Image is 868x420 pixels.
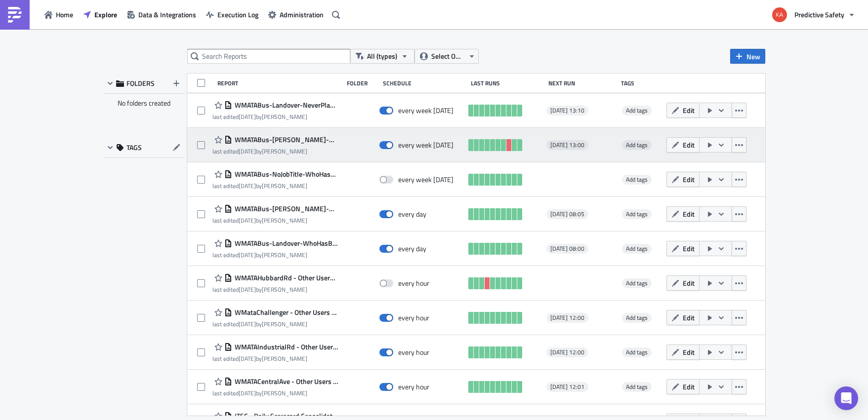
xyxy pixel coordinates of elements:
[212,182,338,190] div: last edited by [PERSON_NAME]
[622,347,652,357] span: Add tags
[212,113,338,120] div: last edited by [PERSON_NAME]
[683,347,695,357] span: Edit
[40,7,78,22] button: Home
[626,106,648,115] span: Add tags
[771,6,788,23] img: Avatar
[201,7,263,22] button: Execution Log
[626,244,648,253] span: Add tags
[683,278,695,288] span: Edit
[280,9,324,20] span: Administration
[212,251,338,259] div: last edited by [PERSON_NAME]
[217,79,342,87] div: Report
[232,377,338,386] span: WMATACentralAve - Other Users Suspected in Last Hour
[398,141,454,150] div: every week on Thursday
[103,94,185,113] div: No folders created
[626,347,648,357] span: Add tags
[666,310,700,325] button: Edit
[232,239,338,248] span: WMATABus-Landover-WhoHasBeenTrainedOnTheGame
[550,314,584,322] span: [DATE] 12:00
[431,51,464,62] span: Select Owner
[78,7,122,22] button: Explore
[126,143,142,152] span: TAGS
[550,141,584,149] span: [DATE] 13:00
[622,244,652,254] span: Add tags
[232,308,338,317] span: WMataChallenger - Other Users Suspected in Last Hour
[398,175,454,184] div: every week on Monday
[239,112,256,121] time: 2025-09-05T12:44:13Z
[622,106,652,115] span: Add tags
[187,49,350,64] input: Search Reports
[367,51,397,62] span: All (types)
[126,79,155,88] span: FOLDERS
[746,51,760,62] span: New
[548,79,616,87] div: Next Run
[622,313,652,323] span: Add tags
[794,9,844,20] span: Predictive Safety
[212,286,338,293] div: last edited by [PERSON_NAME]
[834,386,858,410] div: Open Intercom Messenger
[414,49,479,64] button: Select Owner
[666,103,700,118] button: Edit
[212,320,338,328] div: last edited by [PERSON_NAME]
[683,382,695,392] span: Edit
[666,344,700,360] button: Edit
[232,204,338,213] span: WMATABus-Andrews-WhoHasBeenTrainedOnTheGame
[383,79,466,87] div: Schedule
[626,140,648,150] span: Add tags
[239,147,256,156] time: 2025-09-05T12:44:27Z
[347,79,378,87] div: Folder
[666,172,700,187] button: Edit
[350,49,414,64] button: All (types)
[239,388,256,398] time: 2025-06-11T19:17:38Z
[666,206,700,222] button: Edit
[550,383,584,391] span: [DATE] 12:01
[398,106,454,115] div: every week on Thursday
[683,174,695,185] span: Edit
[232,101,338,110] span: WMATABus-Landover-NeverPlayed
[471,79,543,87] div: Last Runs
[239,354,256,363] time: 2025-06-12T15:06:21Z
[398,244,426,253] div: every day
[398,348,429,357] div: every hour
[622,140,652,150] span: Add tags
[622,175,652,185] span: Add tags
[212,148,338,155] div: last edited by [PERSON_NAME]
[626,382,648,391] span: Add tags
[626,278,648,288] span: Add tags
[621,79,662,87] div: Tags
[212,217,338,224] div: last edited by [PERSON_NAME]
[550,348,584,356] span: [DATE] 12:00
[217,9,258,20] span: Execution Log
[622,209,652,219] span: Add tags
[94,9,117,20] span: Explore
[666,137,700,153] button: Edit
[232,273,338,282] span: WMATAHubbardRd - Other Users Suspected in Last Hour
[683,140,695,150] span: Edit
[263,7,329,22] button: Administration
[138,9,196,20] span: Data & Integrations
[550,107,584,115] span: [DATE] 13:10
[239,181,256,191] time: 2025-07-10T21:11:25Z
[666,275,700,291] button: Edit
[212,355,338,362] div: last edited by [PERSON_NAME]
[239,216,256,225] time: 2025-08-06T19:50:10Z
[666,379,700,394] button: Edit
[626,313,648,322] span: Add tags
[666,241,700,256] button: Edit
[212,389,338,397] div: last edited by [PERSON_NAME]
[122,7,201,22] button: Data & Integrations
[232,135,338,144] span: WMATABus-Andrews-NeverPlayed
[398,382,429,391] div: every hour
[550,210,584,218] span: [DATE] 08:05
[683,312,695,323] span: Edit
[622,278,652,288] span: Add tags
[398,279,429,288] div: every hour
[232,170,338,179] span: WMATABus-NoJobTitle-WhoHasBeenTrainedOnTheGame
[683,105,695,115] span: Edit
[56,9,73,20] span: Home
